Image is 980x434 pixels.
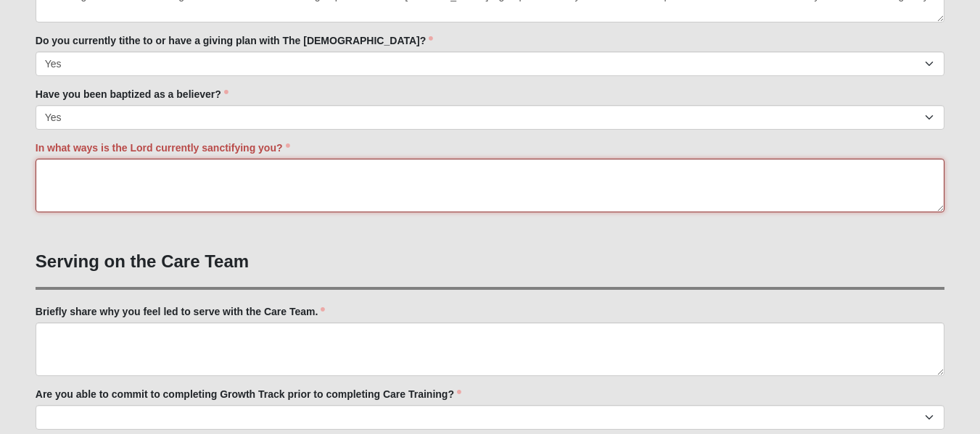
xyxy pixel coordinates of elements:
label: Are you able to commit to completing Growth Track prior to completing Care Training? [36,387,461,401]
label: In what ways is the Lord currently sanctifying you? [36,141,290,155]
label: Have you been baptized as a believer? [36,87,228,101]
h3: Serving on the Care Team [36,251,944,272]
label: Do you currently tithe to or have a giving plan with The [DEMOGRAPHIC_DATA]? [36,33,434,48]
label: Briefly share why you feel led to serve with the Care Team. [36,304,326,319]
